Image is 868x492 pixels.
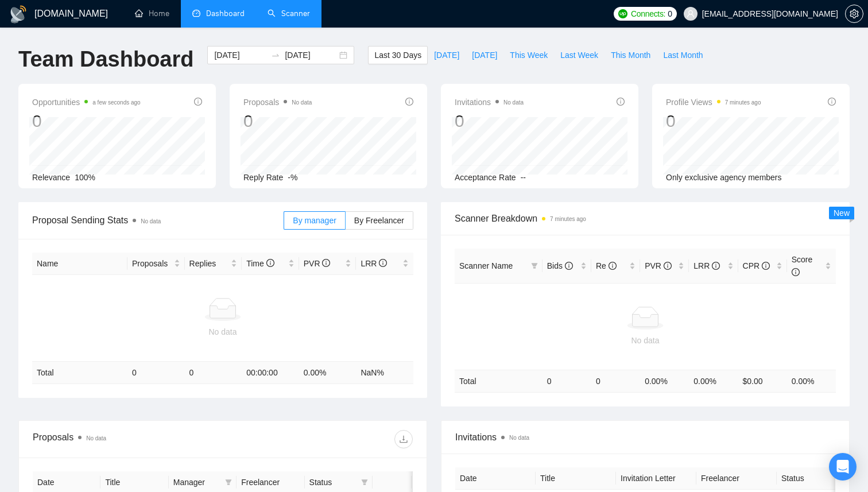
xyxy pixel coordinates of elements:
div: 0 [455,110,524,132]
span: Proposals [132,257,172,270]
a: setting [845,9,863,18]
td: 0.00 % [299,362,356,384]
img: tab_keywords_by_traffic_grey.svg [114,67,123,76]
a: homeHome [135,9,169,18]
span: Proposal Sending Stats [32,213,284,227]
th: Name [32,253,127,275]
span: info-circle [762,262,770,270]
span: info-circle [792,268,800,276]
span: Last Week [560,49,598,61]
div: Domain Overview [44,68,103,75]
span: info-circle [828,98,836,106]
button: Last 30 Days [368,46,428,64]
th: Replies [185,253,242,275]
span: info-circle [565,262,573,270]
span: New [834,208,850,218]
span: By Freelancer [354,216,404,225]
span: Status [309,476,356,489]
span: By manager [293,216,336,225]
span: Manager [173,476,220,489]
span: info-circle [712,262,720,270]
th: Title [536,467,616,490]
span: Scanner Breakdown [455,211,836,226]
td: 0.00 % [640,370,689,392]
td: 00:00:00 [242,362,299,384]
td: 0.00 % [787,370,836,392]
img: website_grey.svg [18,30,28,39]
td: 0.00 % [689,370,738,392]
td: $ 0.00 [738,370,787,392]
span: No data [86,435,106,441]
span: Invitations [455,95,524,109]
button: Last Week [554,46,604,64]
span: Dashboard [206,9,245,18]
span: Reply Rate [243,173,283,182]
span: info-circle [194,98,202,106]
time: 7 minutes ago [550,216,586,222]
span: filter [223,474,234,491]
span: filter [361,479,368,486]
div: Domain: [DOMAIN_NAME] [30,30,126,39]
th: Proposals [127,253,185,275]
span: Invitations [455,430,835,444]
span: Time [246,259,274,268]
time: a few seconds ago [92,99,140,106]
button: This Week [503,46,554,64]
span: Profile Views [666,95,761,109]
th: Date [455,467,536,490]
span: Scanner Name [459,261,513,270]
button: This Month [604,46,657,64]
img: upwork-logo.png [618,9,627,18]
button: [DATE] [466,46,503,64]
td: 0 [185,362,242,384]
td: 0 [127,362,185,384]
span: [DATE] [472,49,497,61]
div: No data [459,334,831,347]
div: Open Intercom Messenger [829,453,857,481]
span: This Week [510,49,548,61]
span: Last Month [663,49,703,61]
span: Proposals [243,95,312,109]
div: No data [37,326,409,338]
span: Opportunities [32,95,141,109]
div: 0 [243,110,312,132]
a: searchScanner [268,9,310,18]
button: setting [845,5,863,23]
span: CPR [743,261,770,270]
div: v 4.0.25 [32,18,56,28]
div: Proposals [33,430,223,448]
span: info-circle [322,259,330,267]
span: Re [596,261,617,270]
th: Status [777,467,857,490]
span: Last 30 Days [374,49,421,61]
span: info-circle [617,98,625,106]
span: No data [292,99,312,106]
span: info-circle [609,262,617,270]
span: -- [521,173,526,182]
span: Acceptance Rate [455,173,516,182]
div: 0 [666,110,761,132]
span: 100% [75,173,95,182]
span: Score [792,255,813,277]
input: Start date [214,49,266,61]
div: 0 [32,110,141,132]
span: download [395,435,412,444]
td: 0 [591,370,640,392]
span: PVR [304,259,331,268]
td: Total [32,362,127,384]
span: info-circle [405,98,413,106]
td: NaN % [356,362,413,384]
span: 0 [668,7,672,20]
span: info-circle [379,259,387,267]
th: Invitation Letter [616,467,696,490]
span: swap-right [271,51,280,60]
button: [DATE] [428,46,466,64]
span: Bids [547,261,573,270]
div: Keywords by Traffic [127,68,193,75]
span: user [687,10,695,18]
span: filter [531,262,538,269]
button: Last Month [657,46,709,64]
span: Replies [189,257,229,270]
img: tab_domain_overview_orange.svg [31,67,40,76]
span: No data [509,435,529,441]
